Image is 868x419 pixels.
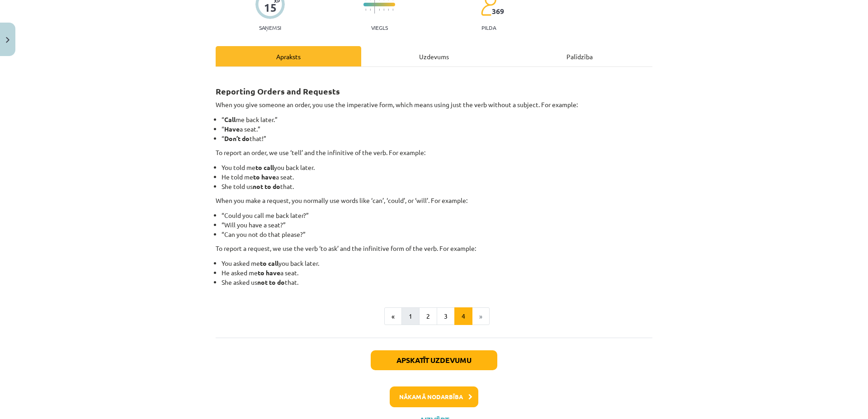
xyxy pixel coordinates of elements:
li: She asked us that. [222,278,652,287]
li: “ a seat.” [222,124,652,134]
div: Palīdzība [507,46,652,66]
img: icon-short-line-57e1e144782c952c97e751825c79c345078a6d821885a25fce030b3d8c18986b.svg [392,9,393,11]
strong: to have [253,173,276,181]
img: icon-close-lesson-0947bae3869378f0d4975bcd49f059093ad1ed9edebbc8119c70593378902aed.svg [6,37,9,43]
img: icon-short-line-57e1e144782c952c97e751825c79c345078a6d821885a25fce030b3d8c18986b.svg [383,9,384,11]
img: icon-short-line-57e1e144782c952c97e751825c79c345078a6d821885a25fce030b3d8c18986b.svg [379,9,380,11]
li: He told me a seat. [222,172,652,182]
p: Saņemsi [255,24,285,31]
strong: not to do [257,278,285,286]
strong: to call [255,163,274,171]
li: “Could you call me back later?” [222,211,652,220]
nav: Page navigation example [216,307,652,325]
strong: not to do [253,182,280,190]
li: “ that!” [222,134,652,143]
div: Uzdevums [361,46,507,66]
strong: Reporting Orders and Requests [216,86,340,96]
button: 4 [454,307,472,325]
li: You told me you back later. [222,163,652,172]
li: You asked me you back later. [222,259,652,268]
button: 2 [419,307,437,325]
img: icon-short-line-57e1e144782c952c97e751825c79c345078a6d821885a25fce030b3d8c18986b.svg [370,9,371,11]
p: To report a request, we use the verb ‘to ask’ and the infinitive form of the verb. For example: [216,244,652,253]
p: pilda [481,24,496,31]
strong: Have [224,125,240,133]
div: 15 [264,1,277,14]
strong: to call [260,259,278,267]
p: To report an order, we use ‘tell’ and the infinitive of the verb. For example: [216,148,652,157]
li: “ me back later.” [222,115,652,124]
p: When you give someone an order, you use the imperative form, which means using just the verb with... [216,100,652,109]
li: He asked me a seat. [222,268,652,278]
button: Apskatīt uzdevumu [371,350,497,370]
li: “Will you have a seat?” [222,220,652,230]
button: « [384,307,402,325]
span: 369 [492,7,504,15]
p: Viegls [371,24,388,31]
strong: to have [258,268,280,277]
button: 1 [401,307,420,325]
button: Nākamā nodarbība [390,386,478,407]
div: Apraksts [216,46,361,66]
strong: Call [224,115,236,123]
img: icon-short-line-57e1e144782c952c97e751825c79c345078a6d821885a25fce030b3d8c18986b.svg [365,9,366,11]
button: 3 [437,307,455,325]
strong: Don’t do [224,134,250,142]
li: “Can you not do that please?” [222,230,652,239]
p: When you make a request, you normally use words like ‘can’, ‘could’, or ‘will’. For example: [216,196,652,205]
img: icon-short-line-57e1e144782c952c97e751825c79c345078a6d821885a25fce030b3d8c18986b.svg [388,9,389,11]
li: She told us that. [222,182,652,191]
